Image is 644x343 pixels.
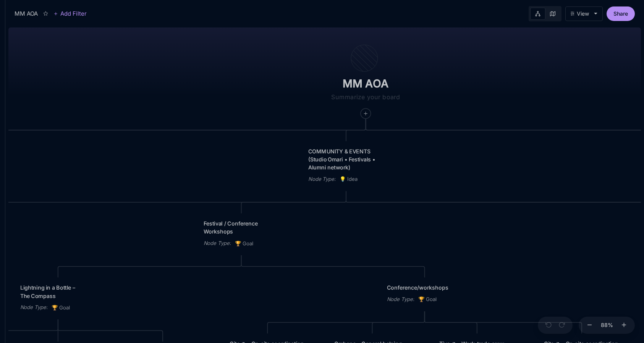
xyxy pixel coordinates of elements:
[235,240,243,246] i: 🏆
[308,175,336,183] div: Node Type :
[418,296,426,303] i: 🏆
[340,176,347,182] i: 💡
[380,277,469,311] div: Conference/workshopsNode Type:🏆Goal
[577,11,589,17] div: View
[204,239,231,247] div: Node Type :
[302,141,390,190] div: COMMUNITY & EVENTS (Studio Omari • Festivals • Alumni network)Node Type:💡Idea
[15,9,38,18] div: MM AOA
[598,317,616,334] button: 88%
[197,213,286,254] div: Festival / Conference WorkshopsNode Type:🏆Goal
[418,295,437,303] span: Goal
[14,277,102,319] div: Lightning in a Bottle – The CompassNode Type:🏆Goal
[52,304,70,312] span: Goal
[340,175,358,183] span: Idea
[565,6,603,21] button: View
[53,9,87,18] button: Add Filter
[52,304,59,311] i: 🏆
[58,9,87,18] span: Add Filter
[204,219,279,235] div: Festival / Conference Workshops
[308,147,384,172] div: COMMUNITY & EVENTS (Studio Omari • Festivals • Alumni network)
[20,303,48,311] div: Node Type :
[607,6,635,21] button: Share
[235,240,254,248] span: Goal
[387,283,463,291] div: Conference/workshops
[387,295,414,303] div: Node Type :
[20,283,96,300] div: Lightning in a Bottle – The Compass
